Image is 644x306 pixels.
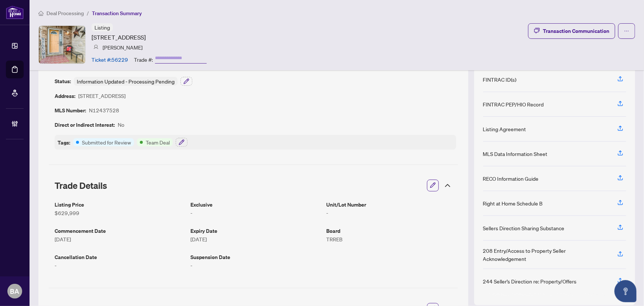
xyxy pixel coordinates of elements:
[134,55,153,64] article: Trade #:
[543,25,609,37] div: Transaction Communication
[483,277,577,285] div: 244 Seller’s Direction re: Property/Offers
[190,200,320,209] article: Exclusive
[58,138,70,147] article: Tags:
[190,227,320,235] article: Expiry Date
[55,209,185,217] article: $629,999
[483,224,565,232] div: Sellers Direction Sharing Substance
[55,92,75,100] article: Address:
[92,55,128,64] article: Ticket #: 56229
[55,200,185,209] article: Listing Price
[55,106,86,115] article: MLS Number:
[49,175,458,196] div: Trade Details
[55,235,185,243] article: [DATE]
[190,209,320,217] article: -
[614,280,637,302] button: Open asap
[47,10,84,17] span: Deal Processing
[55,253,185,261] article: Cancellation Date
[483,150,548,158] div: MLS Data Information Sheet
[39,26,85,64] img: IMG-N12437528_1.jpg
[55,120,115,129] article: Direct or Indirect Interest:
[87,9,89,17] li: /
[10,286,20,296] span: BA
[92,33,146,42] article: [STREET_ADDRESS]
[74,77,178,86] div: Information Updated - Processing Pending
[326,227,456,235] article: Board
[103,43,142,51] article: [PERSON_NAME]
[82,138,131,146] article: Submitted for Review
[190,253,320,261] article: Suspension Date
[528,23,615,39] button: Transaction Communication
[190,235,320,243] article: [DATE]
[92,10,142,17] span: Transaction Summary
[38,11,44,16] span: home
[326,209,456,217] article: -
[118,120,124,129] article: No
[55,77,71,86] article: Status:
[190,261,320,269] article: -
[89,106,119,115] article: N12437528
[326,235,456,243] article: TRREB
[483,75,517,84] div: FINTRAC ID(s)
[483,199,543,207] div: Right at Home Schedule B
[483,100,544,108] div: FINTRAC PEP/HIO Record
[6,6,24,19] img: logo
[93,45,99,50] img: svg%3e
[55,261,185,269] article: -
[55,180,107,191] span: Trade Details
[624,28,629,34] span: ellipsis
[483,125,526,133] div: Listing Agreement
[94,24,110,31] span: Listing
[326,200,456,209] article: Unit/Lot Number
[483,174,539,183] div: RECO Information Guide
[78,92,125,100] article: [STREET_ADDRESS]
[146,138,170,146] article: Team Deal
[483,246,609,263] div: 208 Entry/Access to Property Seller Acknowledgement
[55,227,185,235] article: Commencement Date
